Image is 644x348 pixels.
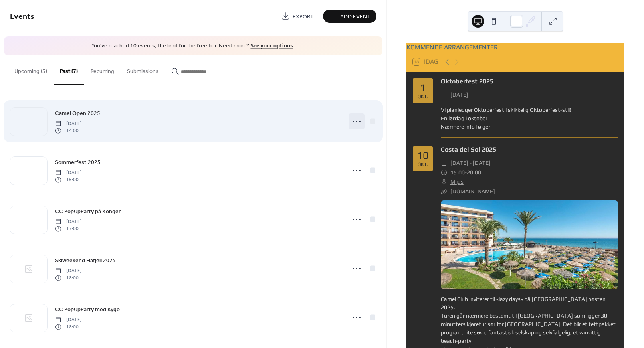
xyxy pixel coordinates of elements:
span: Export [293,12,314,21]
span: 15:00 [450,168,465,178]
button: Recurring [84,55,121,84]
button: Upcoming (3) [8,55,54,84]
span: Sommerfest 2025 [55,158,101,166]
div: KOMMENDE ARRANGEMENTER [406,43,624,52]
span: - [465,168,467,178]
span: Camel Open 2025 [55,109,100,117]
span: [DATE] [55,267,82,274]
span: [DATE] - [DATE] [450,158,491,168]
span: 20:00 [467,168,481,178]
button: Past (7) [54,55,84,85]
span: 14:00 [55,127,82,134]
div: ​ [441,177,447,187]
span: [DATE] [55,120,82,127]
a: See your options [250,41,293,51]
a: Camel Open 2025 [55,109,100,118]
span: CC PopUpParty med Kygo [55,305,120,314]
span: [DATE] [55,218,82,225]
span: [DATE] [55,316,82,323]
span: [DATE] [55,169,82,176]
div: 10 [417,150,429,160]
a: Sommerfest 2025 [55,158,101,167]
div: okt. [418,162,428,167]
div: ​ [441,158,447,168]
a: CC PopUpParty med Kygo [55,305,120,314]
span: [DATE] [450,90,468,100]
button: Submissions [121,55,165,84]
div: Oktoberfest 2025 [441,77,618,86]
span: 18:00 [55,324,82,331]
a: Export [275,10,320,23]
a: [DOMAIN_NAME] [450,188,495,194]
span: You've reached 10 events, the limit for the free tier. Need more? . [12,42,375,50]
a: CC PopUpParty på Kongen [55,207,122,216]
span: Skiweekend Hafjell 2025 [55,256,116,265]
div: okt. [418,94,428,99]
span: 15:00 [55,176,82,184]
span: CC PopUpParty på Kongen [55,207,122,216]
div: ​ [441,90,447,100]
a: Costa del Sol 2025 [441,146,496,153]
div: 1 [420,83,426,93]
span: 17:00 [55,225,82,233]
div: ​ [441,187,447,196]
span: 18:00 [55,275,82,282]
a: Mijas [450,177,464,187]
span: Events [10,9,34,24]
a: Skiweekend Hafjell 2025 [55,256,116,265]
div: ​ [441,168,447,178]
div: Vi planlegger Oktoberfest i skikkelig Oktoberfest-stil! En lørdag i oktober Nærmere info følger! [441,106,618,131]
